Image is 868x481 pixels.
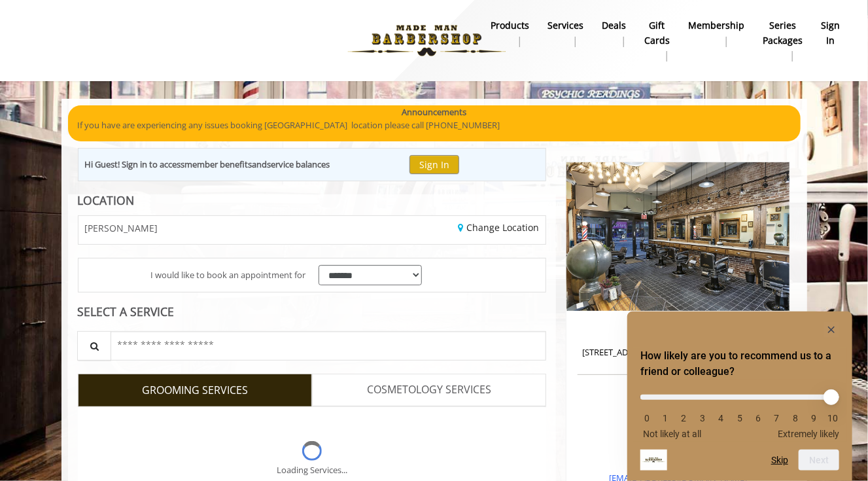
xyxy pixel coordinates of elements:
[688,18,744,33] b: Membership
[696,413,709,423] li: 3
[538,16,593,50] a: ServicesServices
[640,385,839,439] div: How likely are you to recommend us to a friend or colleague? Select an option from 0 to 10, with ...
[602,18,626,33] b: Deals
[789,413,802,423] li: 8
[715,413,728,423] li: 4
[679,16,754,50] a: MembershipMembership
[85,158,330,171] div: Hi Guest! Sign in to access and
[752,413,765,423] li: 6
[754,16,812,65] a: Series packagesSeries packages
[771,413,784,423] li: 7
[77,331,111,361] button: Service Search
[581,393,775,402] h3: Phone
[643,429,701,439] span: Not likely at all
[581,452,775,461] h3: Email
[635,16,679,65] a: Gift cardsgift cards
[826,413,839,423] li: 10
[491,18,529,33] b: products
[778,429,839,439] span: Extremely likely
[640,413,653,423] li: 0
[277,463,347,477] div: Loading Services...
[78,192,135,208] b: LOCATION
[640,348,839,380] h2: How likely are you to recommend us to a friend or colleague? Select an option from 0 to 10, with ...
[808,413,821,423] li: 9
[409,155,459,174] button: Sign In
[78,118,791,132] p: If you have are experiencing any issues booking [GEOGRAPHIC_DATA] location please call [PHONE_NUM...
[481,16,538,50] a: Productsproducts
[644,18,670,48] b: gift cards
[799,450,839,471] button: Next question
[593,16,635,50] a: DealsDeals
[659,413,672,423] li: 1
[78,306,547,318] div: SELECT A SERVICE
[142,382,248,399] span: GROOMING SERVICES
[268,158,330,170] b: service balances
[185,158,252,170] b: member benefits
[367,382,491,399] span: COSMETOLOGY SERVICES
[402,105,466,119] b: Announcements
[337,5,517,77] img: Made Man Barbershop logo
[85,223,158,233] span: [PERSON_NAME]
[547,18,583,33] b: Services
[678,413,691,423] li: 2
[771,455,788,465] button: Skip
[763,18,803,48] b: Series packages
[821,18,840,48] b: sign in
[640,322,839,471] div: How likely are you to recommend us to a friend or colleague? Select an option from 0 to 10, with ...
[581,346,775,359] p: [STREET_ADDRESS],[STREET_ADDRESS][US_STATE]
[581,322,775,341] h2: Chelsea
[824,322,839,338] button: Hide survey
[733,413,746,423] li: 5
[458,221,539,234] a: Change Location
[150,268,305,282] span: I would like to book an appointment for
[812,16,849,50] a: sign insign in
